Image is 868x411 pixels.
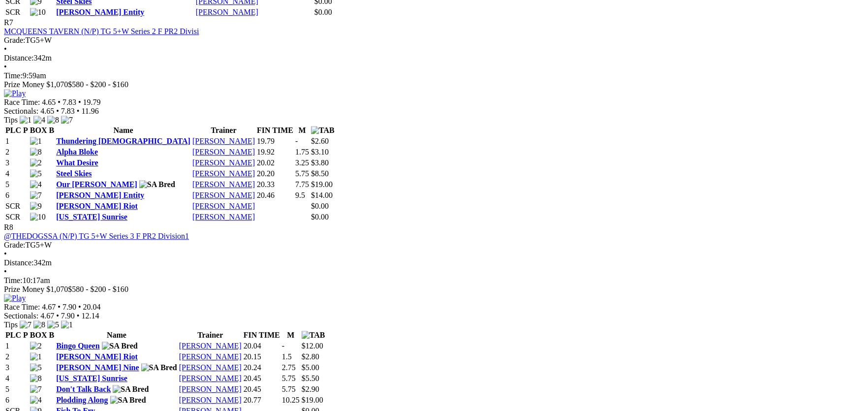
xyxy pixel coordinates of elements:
[243,384,280,394] td: 20.45
[20,116,31,125] img: 1
[30,126,47,134] span: BOX
[30,148,42,157] img: 8
[4,116,18,124] span: Tips
[4,18,13,27] span: R7
[77,107,80,115] span: •
[282,342,284,350] text: -
[179,352,242,361] a: [PERSON_NAME]
[192,158,255,167] a: [PERSON_NAME]
[4,63,7,71] span: •
[5,384,29,394] td: 5
[40,107,54,115] span: 4.65
[4,107,38,115] span: Sectionals:
[302,363,319,372] span: $5.00
[81,107,98,115] span: 11.96
[56,107,59,115] span: •
[302,342,323,350] span: $12.00
[5,201,29,211] td: SCR
[311,126,335,135] img: TAB
[179,330,242,340] th: Trainer
[83,98,101,106] span: 19.79
[5,158,29,168] td: 3
[47,320,59,329] img: 5
[4,267,7,276] span: •
[4,36,26,44] span: Grade:
[256,190,294,200] td: 20.46
[56,202,138,210] a: [PERSON_NAME] Riot
[56,169,92,178] a: Steel Skies
[30,385,42,394] img: 7
[5,363,29,373] td: 3
[311,158,329,167] span: $3.80
[102,342,138,350] img: SA Bred
[5,190,29,200] td: 6
[30,363,42,372] img: 5
[5,341,29,351] td: 1
[61,320,73,329] img: 1
[302,374,319,382] span: $5.50
[30,191,42,200] img: 7
[5,331,21,339] span: PLC
[4,241,26,249] span: Grade:
[4,276,23,285] span: Time:
[5,7,29,17] td: SCR
[5,395,29,405] td: 6
[30,169,42,178] img: 5
[192,180,255,189] a: [PERSON_NAME]
[311,148,329,156] span: $3.10
[56,8,144,16] a: [PERSON_NAME] Entity
[61,116,73,125] img: 7
[179,363,242,372] a: [PERSON_NAME]
[4,241,864,250] div: TG5+W
[30,137,42,146] img: 1
[4,320,18,329] span: Tips
[243,363,280,373] td: 20.24
[4,223,13,231] span: R8
[295,126,310,135] th: M
[4,54,33,62] span: Distance:
[256,126,294,135] th: FIN TIME
[179,396,242,404] a: [PERSON_NAME]
[30,8,46,17] img: 10
[56,396,108,404] a: Plodding Along
[4,98,40,106] span: Race Time:
[196,8,258,16] a: [PERSON_NAME]
[4,258,33,267] span: Distance:
[4,45,7,53] span: •
[4,250,7,258] span: •
[56,385,111,393] a: Don't Talk Back
[56,374,127,382] a: [US_STATE] Sunrise
[61,107,75,115] span: 7.83
[192,202,255,210] a: [PERSON_NAME]
[33,320,45,329] img: 8
[256,136,294,146] td: 19.79
[56,363,139,372] a: [PERSON_NAME] Nine
[179,385,242,393] a: [PERSON_NAME]
[56,137,190,145] a: Thundering [DEMOGRAPHIC_DATA]
[110,396,146,405] img: SA Bred
[4,36,864,45] div: TG5+W
[61,312,75,320] span: 7.90
[4,54,864,63] div: 342m
[141,363,177,372] img: SA Bred
[4,232,189,240] a: @THEDOGSSA (N/P) TG 5+W Series 3 F PR2 Division1
[314,8,332,16] span: $0.00
[5,352,29,362] td: 2
[56,148,98,156] a: Alpha Bloke
[56,191,144,199] a: [PERSON_NAME] Entity
[62,98,76,106] span: 7.83
[311,137,329,145] span: $2.60
[77,312,80,320] span: •
[56,213,127,221] a: [US_STATE] Sunrise
[295,148,309,156] text: 1.75
[192,213,255,221] a: [PERSON_NAME]
[5,126,21,134] span: PLC
[58,98,61,106] span: •
[311,180,333,189] span: $19.00
[5,180,29,190] td: 5
[179,374,242,382] a: [PERSON_NAME]
[68,285,128,293] span: $580 - $200 - $160
[20,320,31,329] img: 7
[4,285,864,294] div: Prize Money $1,070
[4,89,26,98] img: Play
